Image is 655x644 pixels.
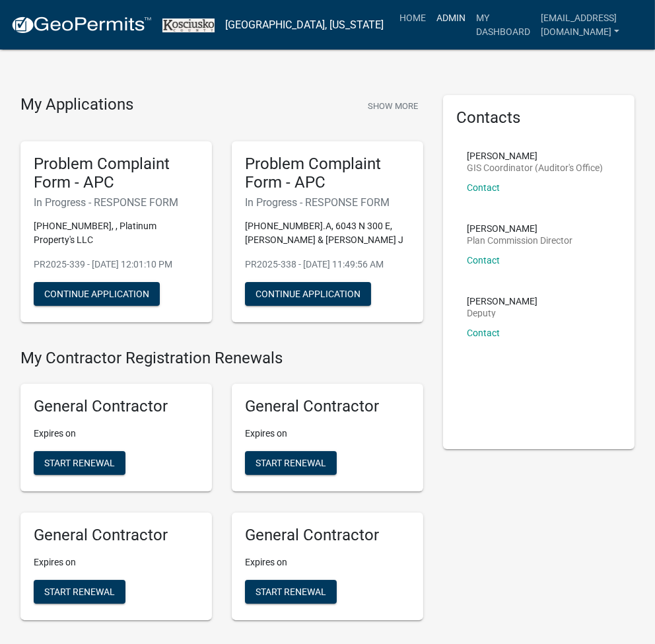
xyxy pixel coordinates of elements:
p: GIS Coordinator (Auditor's Office) [467,163,603,172]
button: Continue Application [34,282,160,306]
p: [PHONE_NUMBER].A, 6043 N 300 E, [PERSON_NAME] & [PERSON_NAME] J [245,219,410,247]
a: Contact [467,182,500,193]
button: Start Renewal [34,451,125,475]
p: [PHONE_NUMBER], , Platinum Property's LLC [34,219,199,247]
h6: In Progress - RESPONSE FORM [34,196,199,209]
p: PR2025-338 - [DATE] 11:49:56 AM [245,258,410,271]
p: PR2025-339 - [DATE] 12:01:10 PM [34,258,199,271]
a: Contact [467,328,500,338]
wm-registration-list-section: My Contractor Registration Renewals [20,349,423,630]
p: Expires on [245,555,410,569]
h6: In Progress - RESPONSE FORM [245,196,410,209]
span: Start Renewal [44,457,115,468]
h5: Problem Complaint Form - APC [245,155,410,193]
button: Continue Application [245,282,371,306]
a: Home [394,5,431,30]
button: Show More [362,95,423,117]
h5: General Contractor [245,526,410,545]
p: Expires on [34,427,199,441]
h5: General Contractor [34,397,199,416]
button: Start Renewal [245,451,337,475]
span: Start Renewal [256,457,326,468]
p: Expires on [34,555,199,569]
a: Contact [467,255,500,266]
h5: Contacts [456,108,621,127]
button: Start Renewal [34,580,125,604]
button: Start Renewal [245,580,337,604]
span: Start Renewal [256,586,326,596]
p: [PERSON_NAME] [467,151,603,161]
a: Admin [431,5,471,30]
p: Plan Commission Director [467,236,572,245]
h5: Problem Complaint Form - APC [34,155,199,193]
h4: My Applications [20,95,133,115]
a: [EMAIL_ADDRESS][DOMAIN_NAME] [535,5,644,44]
p: Expires on [245,427,410,441]
img: Kosciusko County, Indiana [162,18,215,32]
p: Deputy [467,308,537,318]
h5: General Contractor [245,397,410,416]
p: [PERSON_NAME] [467,297,537,306]
p: [PERSON_NAME] [467,224,572,233]
a: [GEOGRAPHIC_DATA], [US_STATE] [225,14,384,36]
span: Start Renewal [44,586,115,596]
a: My Dashboard [471,5,535,44]
h5: General Contractor [34,526,199,545]
h4: My Contractor Registration Renewals [20,349,423,368]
